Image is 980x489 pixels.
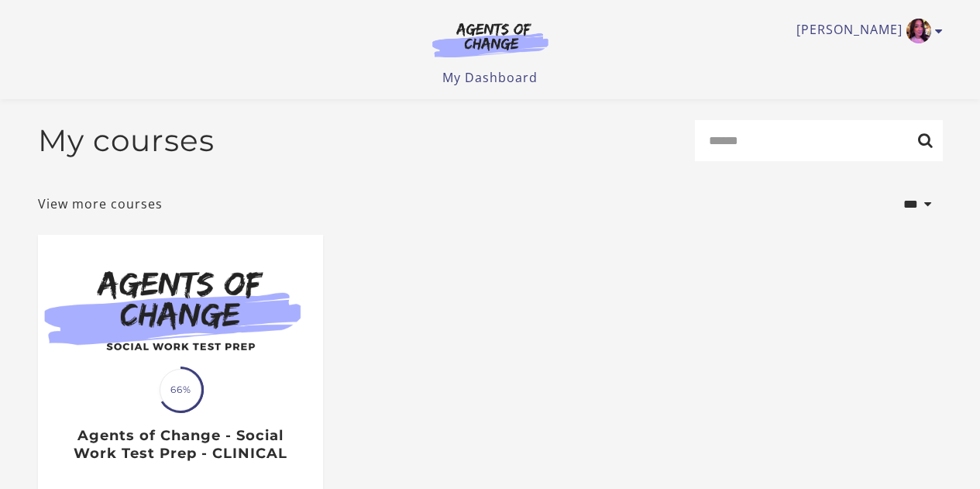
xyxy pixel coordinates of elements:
a: My Dashboard [442,69,538,86]
span: 66% [160,369,201,411]
h2: My courses [38,122,215,159]
img: Agents of Change Logo [416,22,565,57]
a: Toggle menu [796,19,935,43]
h3: Agents of Change - Social Work Test Prep - CLINICAL [54,427,306,462]
a: View more courses [38,195,163,213]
